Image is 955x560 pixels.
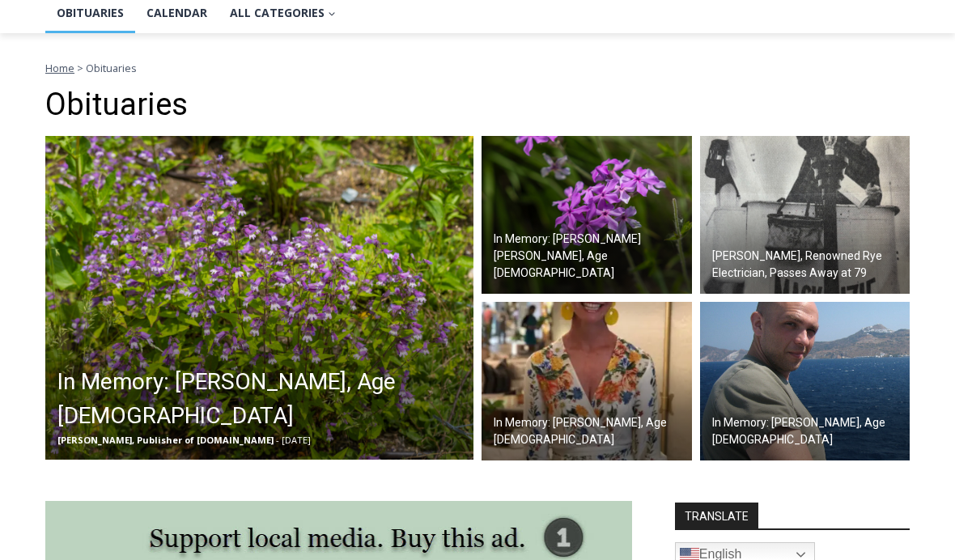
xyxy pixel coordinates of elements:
a: Intern @ [DOMAIN_NAME] [389,157,784,202]
a: Open Tues. - Sun. [PHONE_NUMBER] [1,163,163,202]
a: In Memory: [PERSON_NAME], Age [DEMOGRAPHIC_DATA] [700,303,910,461]
h2: [PERSON_NAME], Renowned Rye Electrician, Passes Away at 79 [712,248,906,282]
h2: In Memory: [PERSON_NAME], Age [DEMOGRAPHIC_DATA] [494,415,688,449]
span: [DATE] [282,435,311,447]
span: Obituaries [86,62,137,76]
img: Obituary - Greg MacKenzie [700,137,910,295]
h2: In Memory: [PERSON_NAME] [PERSON_NAME], Age [DEMOGRAPHIC_DATA] [494,231,688,282]
span: > [77,62,83,76]
nav: Breadcrumbs [45,61,910,77]
a: In Memory: [PERSON_NAME], Age [DEMOGRAPHIC_DATA] [482,303,692,461]
img: Obituary - Rocco Caruso [700,303,910,461]
span: Open Tues. - Sun. [PHONE_NUMBER] [5,167,159,228]
span: - [276,435,279,447]
h1: Obituaries [45,87,910,125]
span: [PERSON_NAME], Publisher of [DOMAIN_NAME] [57,435,274,447]
span: Intern @ [DOMAIN_NAME] [423,161,750,197]
a: Home [45,62,74,76]
a: [PERSON_NAME], Renowned Rye Electrician, Passes Away at 79 [700,137,910,295]
div: "Chef [PERSON_NAME] omakase menu is nirvana for lovers of great Japanese food." [166,101,230,193]
div: Apply Now <> summer and RHS senior internships available [409,1,765,157]
a: In Memory: [PERSON_NAME] [PERSON_NAME], Age [DEMOGRAPHIC_DATA] [482,137,692,295]
strong: TRANSLATE [675,503,758,529]
h2: In Memory: [PERSON_NAME], Age [DEMOGRAPHIC_DATA] [712,415,906,449]
img: (PHOTO: Kim Eierman of EcoBeneficial designed and oversaw the installation of native plant beds f... [45,137,473,460]
h2: In Memory: [PERSON_NAME], Age [DEMOGRAPHIC_DATA] [57,366,469,434]
a: In Memory: [PERSON_NAME], Age [DEMOGRAPHIC_DATA] [PERSON_NAME], Publisher of [DOMAIN_NAME] - [DATE] [45,137,473,460]
img: (PHOTO: Kim Eierman of EcoBeneficial designed and oversaw the installation of native plant beds f... [482,137,692,295]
